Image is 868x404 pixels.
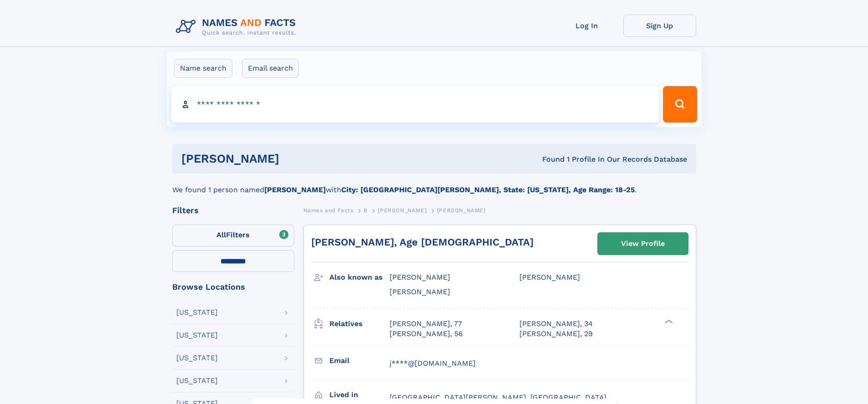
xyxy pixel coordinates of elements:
a: [PERSON_NAME], 34 [519,319,593,329]
div: [US_STATE] [176,354,218,362]
b: City: [GEOGRAPHIC_DATA][PERSON_NAME], State: [US_STATE], Age Range: 18-25 [341,185,635,194]
img: Logo Names and Facts [172,15,303,39]
div: Browse Locations [172,283,294,291]
a: [PERSON_NAME], 56 [390,329,463,339]
span: [PERSON_NAME] [519,273,580,281]
span: [PERSON_NAME] [390,287,450,296]
h3: Relatives [329,316,390,332]
label: Filters [172,225,294,246]
a: Names and Facts [303,205,354,216]
a: Log In [550,15,623,37]
div: [US_STATE] [176,332,218,339]
div: ❯ [663,318,673,324]
h3: Also known as [329,270,390,285]
div: Found 1 Profile In Our Records Database [411,154,687,164]
a: [PERSON_NAME], Age [DEMOGRAPHIC_DATA] [311,236,534,248]
a: View Profile [598,233,688,255]
a: [PERSON_NAME] [378,205,426,216]
span: [GEOGRAPHIC_DATA][PERSON_NAME], [GEOGRAPHIC_DATA] [390,393,606,402]
span: [PERSON_NAME] [437,207,486,214]
h1: [PERSON_NAME] [181,153,411,164]
span: B [364,207,368,214]
h3: Lived in [329,387,390,403]
span: [PERSON_NAME] [390,273,450,281]
div: We found 1 person named with . [172,174,696,195]
div: [US_STATE] [176,377,218,384]
span: All [216,230,226,239]
button: Search Button [663,86,697,123]
div: View Profile [621,233,665,254]
b: [PERSON_NAME] [264,185,326,194]
span: [PERSON_NAME] [378,207,426,214]
a: Sign Up [623,15,696,37]
h3: Email [329,353,390,368]
label: Name search [174,59,232,78]
a: [PERSON_NAME], 29 [519,329,593,339]
label: Email search [242,59,299,78]
input: search input [171,86,659,123]
a: [PERSON_NAME], 77 [390,319,462,329]
div: [US_STATE] [176,309,218,316]
div: Filters [172,206,294,215]
a: B [364,205,368,216]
